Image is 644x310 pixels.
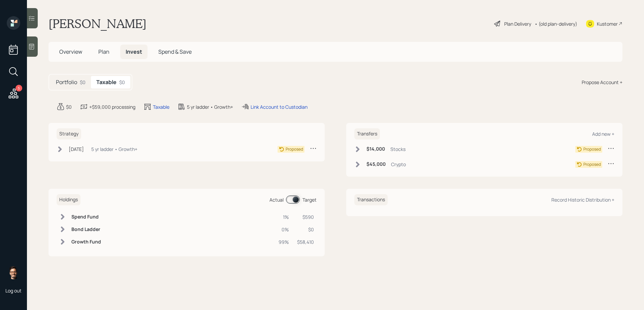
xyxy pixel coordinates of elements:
div: Kustomer [597,20,618,27]
div: $0 [119,79,125,86]
div: 99% [279,238,289,246]
div: Taxable [153,103,169,110]
div: Link Account to Custodian [251,103,308,110]
h6: Strategy [57,128,81,139]
div: [DATE] [69,146,84,153]
div: $0 [66,103,72,110]
span: Invest [126,48,142,55]
div: Proposed [583,161,601,167]
div: Stocks [390,146,406,153]
h6: Spend Fund [71,214,101,220]
h5: Portfolio [56,79,77,85]
div: Target [302,196,317,203]
div: $0 [80,79,86,86]
div: Crypto [391,161,406,168]
div: +$59,000 processing [89,103,135,110]
div: Proposed [286,146,303,152]
div: 5 [15,85,22,92]
div: Proposed [583,146,601,152]
div: Actual [269,196,284,203]
h6: Transactions [354,194,388,205]
span: Spend & Save [158,48,192,55]
div: 5 yr ladder • Growth+ [91,146,137,153]
h6: Bond Ladder [71,227,101,232]
div: Propose Account + [582,79,622,86]
div: 1% [279,213,289,221]
div: $58,410 [297,238,314,246]
h1: [PERSON_NAME] [49,16,147,31]
div: Log out [5,287,22,294]
span: Overview [59,48,82,55]
div: 0% [279,226,289,233]
div: Add new + [592,131,614,137]
img: sami-boghos-headshot.png [7,266,20,279]
h6: $45,000 [366,161,386,167]
h6: Transfers [354,128,380,139]
div: $590 [297,213,314,221]
div: Record Historic Distribution + [551,197,614,203]
h6: Holdings [57,194,80,205]
div: Plan Delivery [504,20,531,27]
div: 5 yr ladder • Growth+ [187,103,233,110]
span: Plan [98,48,109,55]
h6: $14,000 [366,146,385,152]
h5: Taxable [96,79,117,85]
h6: Growth Fund [71,239,101,245]
div: • (old plan-delivery) [535,20,577,27]
div: $0 [297,226,314,233]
